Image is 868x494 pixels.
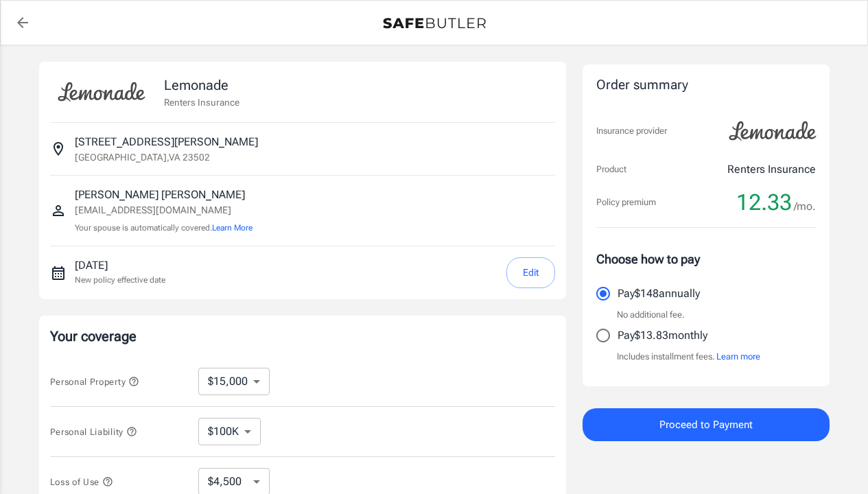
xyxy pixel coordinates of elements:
[383,18,486,29] img: Back to quotes
[75,134,258,150] p: [STREET_ADDRESS][PERSON_NAME]
[618,285,700,302] p: Pay $148 annually
[721,112,824,150] img: Lemonade
[596,124,667,138] p: Insurance provider
[50,427,137,437] span: Personal Liability
[9,9,36,36] a: back to quotes
[596,75,816,95] div: Order summary
[596,196,656,209] p: Policy premium
[618,327,707,344] p: Pay $13.83 monthly
[50,473,113,490] button: Loss of Use
[50,477,113,487] span: Loss of Use
[75,150,210,164] p: [GEOGRAPHIC_DATA] , VA 23502
[583,408,830,441] button: Proceed to Payment
[164,75,239,95] p: Lemonade
[617,308,685,322] p: No additional fee.
[50,373,139,390] button: Personal Property
[596,250,816,268] p: Choose how to pay
[50,265,67,281] svg: New policy start date
[50,202,67,219] svg: Insured person
[506,257,555,288] button: Edit
[716,350,760,364] button: Learn more
[75,203,253,217] p: [EMAIL_ADDRESS][DOMAIN_NAME]
[50,141,67,157] svg: Insured address
[596,163,626,176] p: Product
[736,189,792,216] span: 12.33
[75,222,253,235] p: Your spouse is automatically covered.
[50,377,139,387] span: Personal Property
[75,187,253,203] p: [PERSON_NAME] [PERSON_NAME]
[794,197,816,216] span: /mo.
[75,257,165,274] p: [DATE]
[50,73,153,111] img: Lemonade
[164,95,239,109] p: Renters Insurance
[50,327,555,346] p: Your coverage
[212,222,253,234] button: Learn More
[617,350,760,364] p: Includes installment fees.
[75,274,165,286] p: New policy effective date
[50,423,137,440] button: Personal Liability
[727,161,816,178] p: Renters Insurance
[659,416,753,434] span: Proceed to Payment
